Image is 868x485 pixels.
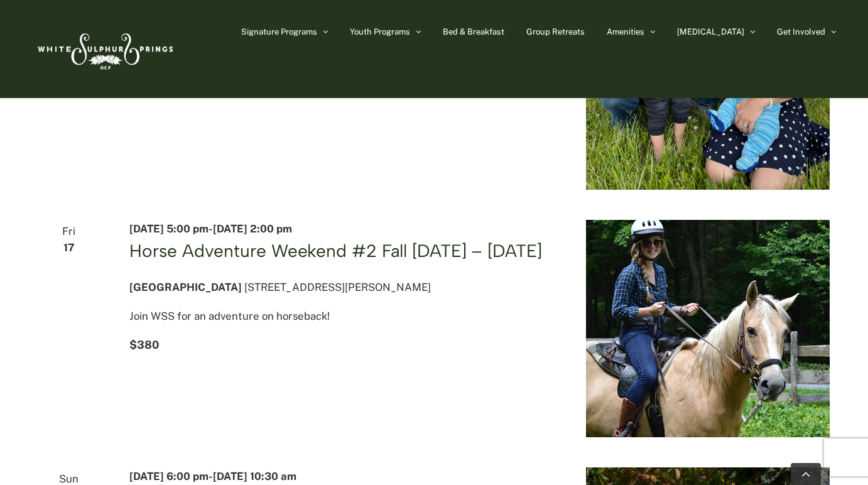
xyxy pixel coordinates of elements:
span: Bed & Breakfast [443,28,504,36]
span: Get Involved [777,28,825,36]
span: Fri [38,222,99,241]
a: Horse Adventure Weekend #2 Fall [DATE] – [DATE] [129,240,541,261]
span: [DATE] 5:00 pm [129,222,209,235]
span: $380 [129,338,159,351]
span: [DATE] 2:00 pm [213,222,292,235]
span: [MEDICAL_DATA] [677,28,744,36]
span: Amenities [607,28,644,36]
span: Youth Programs [350,28,410,36]
time: - [129,470,296,482]
span: [STREET_ADDRESS][PERSON_NAME] [244,281,431,293]
span: [DATE] 6:00 pm [129,470,209,482]
span: 17 [38,239,99,257]
span: Signature Programs [241,28,317,36]
img: horse2 [586,220,830,437]
time: - [129,222,292,235]
span: [DATE] 10:30 am [213,470,296,482]
img: White Sulphur Springs Logo [32,19,176,79]
span: [GEOGRAPHIC_DATA] [129,281,242,293]
p: Join WSS for an adventure on horseback! [129,307,556,325]
span: Group Retreats [526,28,585,36]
